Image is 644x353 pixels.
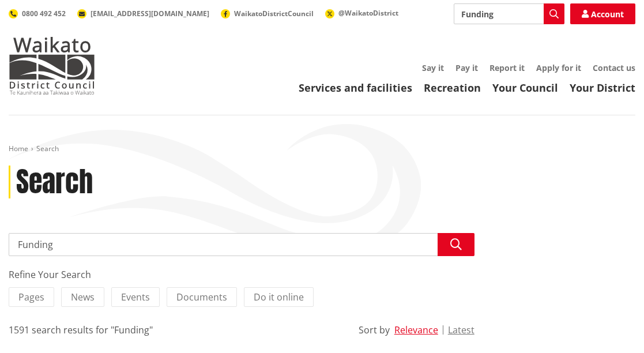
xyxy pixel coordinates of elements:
input: Search input [454,3,564,24]
button: Latest [448,325,474,335]
img: Waikato District Council - Te Kaunihera aa Takiwaa o Waikato [9,37,95,95]
span: Events [121,291,150,303]
div: 1591 search results for "Funding" [9,323,153,337]
a: Say it [422,62,444,73]
a: [EMAIL_ADDRESS][DOMAIN_NAME] [77,9,209,18]
a: Pay it [455,62,478,73]
a: 0800 492 452 [9,9,66,18]
h1: Search [16,166,93,199]
iframe: Messenger Launcher [591,305,632,346]
a: @WaikatoDistrict [325,8,398,18]
a: Account [570,3,635,24]
span: @WaikatoDistrict [338,8,398,18]
span: Search [36,144,59,153]
span: 0800 492 452 [22,9,66,18]
span: Documents [176,291,227,303]
span: [EMAIL_ADDRESS][DOMAIN_NAME] [91,9,209,18]
a: Home [9,144,28,153]
div: Refine Your Search [9,268,474,281]
a: Recreation [424,81,481,95]
span: WaikatoDistrictCouncil [234,9,314,18]
span: Pages [18,291,44,303]
a: Contact us [593,62,635,73]
div: Sort by [359,323,390,337]
a: Your District [570,81,635,95]
a: Apply for it [536,62,581,73]
a: Services and facilities [299,81,412,95]
span: News [71,291,95,303]
input: Search input [9,233,474,256]
button: Relevance [394,325,438,335]
a: Report it [489,62,525,73]
a: WaikatoDistrictCouncil [221,9,314,18]
nav: breadcrumb [9,144,635,154]
span: Do it online [254,291,304,303]
a: Your Council [492,81,558,95]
